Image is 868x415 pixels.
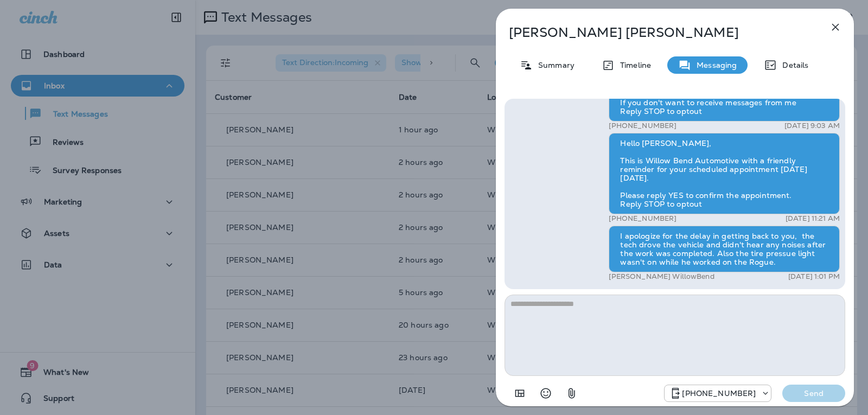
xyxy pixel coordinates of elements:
p: [DATE] 1:01 PM [788,272,840,281]
p: Summary [533,61,575,69]
p: [PHONE_NUMBER] [609,122,676,130]
p: [PERSON_NAME] WillowBend [609,272,714,281]
p: [DATE] 11:21 AM [786,214,840,223]
button: Add in a premade template [509,382,531,404]
p: [DATE] 9:03 AM [784,122,840,130]
p: [PERSON_NAME] [PERSON_NAME] [509,25,805,40]
button: Select an emoji [535,382,557,404]
p: Timeline [615,61,651,69]
p: Details [777,61,808,69]
div: +1 (813) 497-4455 [665,387,771,400]
p: [PHONE_NUMBER] [609,214,676,223]
p: Messaging [691,61,737,69]
div: Hello [PERSON_NAME], This is Willow Bend Automotive with a friendly reminder for your scheduled a... [609,133,840,214]
p: [PHONE_NUMBER] [682,389,756,398]
div: I apologize for the delay in getting back to you, the tech drove the vehicle and didn't hear any ... [609,226,840,272]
